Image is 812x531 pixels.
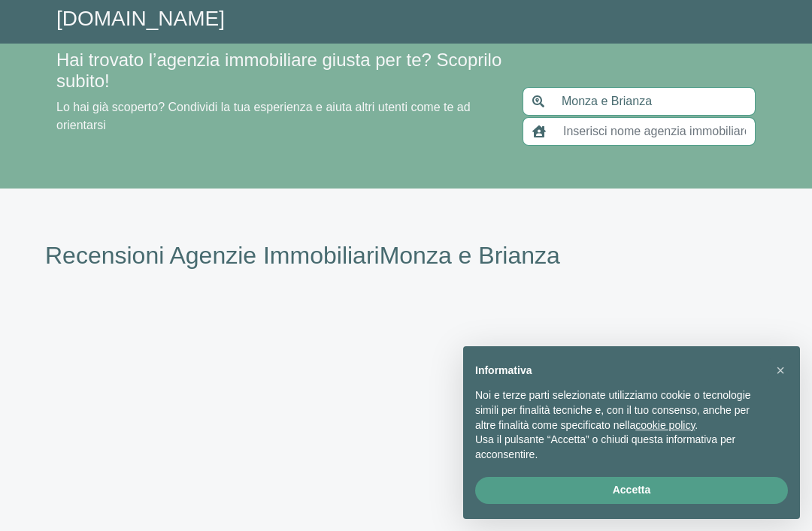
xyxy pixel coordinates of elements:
[553,87,756,116] input: Inserisci area di ricerca (Comune o Provincia)
[475,388,764,433] p: Noi e terze parti selezionate utilizziamo cookie o tecnologie simili per finalità tecniche e, con...
[56,50,504,93] h4: Hai trovato l’agenzia immobiliare giusta per te? Scoprilo subito!
[475,364,764,377] h2: Informativa
[56,7,225,30] a: [DOMAIN_NAME]
[635,419,695,431] a: cookie policy - il link si apre in una nuova scheda
[475,477,788,504] button: Accetta
[776,362,785,379] span: ×
[56,98,504,134] p: Lo hai già scoperto? Condividi la tua esperienza e aiuta altri utenti come te ad orientarsi
[45,241,767,270] h1: Recensioni Agenzie Immobiliari Monza e Brianza
[475,433,764,462] p: Usa il pulsante “Accetta” o chiudi questa informativa per acconsentire.
[768,358,792,382] button: Chiudi questa informativa
[554,117,756,146] input: Inserisci nome agenzia immobiliare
